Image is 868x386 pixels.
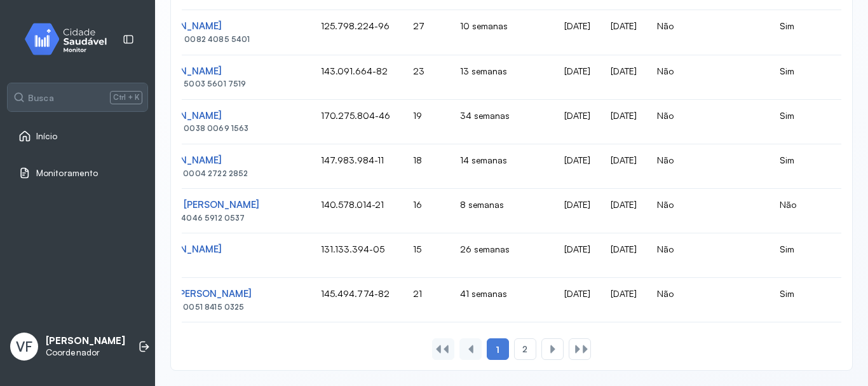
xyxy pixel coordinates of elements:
[600,189,647,233] td: [DATE]
[146,65,301,78] div: [PERSON_NAME]
[647,278,770,322] td: Não
[146,35,301,44] div: CNS: 700 0082 4085 5401
[600,55,647,100] td: [DATE]
[450,233,554,278] td: 26 semanas
[311,100,403,144] td: 170.275.804-46
[647,100,770,144] td: Não
[46,347,125,358] p: Coordenador
[554,233,600,278] td: [DATE]
[311,278,403,322] td: 145.494.774-82
[554,189,600,233] td: [DATE]
[18,167,137,179] a: Monitoramento
[13,20,128,58] img: monitor.svg
[600,278,647,322] td: [DATE]
[403,10,450,55] td: 27
[554,55,600,100] td: [DATE]
[403,144,450,189] td: 18
[146,110,301,122] div: [PERSON_NAME]
[146,244,301,256] div: [PERSON_NAME]
[450,278,554,322] td: 41 semanas
[403,233,450,278] td: 15
[146,199,301,211] div: Yasmim [PERSON_NAME]
[554,10,600,55] td: [DATE]
[403,189,450,233] td: 16
[522,344,527,355] span: 2
[450,10,554,55] td: 10 semanas
[36,168,98,179] span: Monitoramento
[450,144,554,189] td: 14 semanas
[146,124,301,133] div: CNS: 704 0038 0069 1563
[146,155,301,167] div: [PERSON_NAME]
[450,100,554,144] td: 34 semanas
[403,100,450,144] td: 19
[496,344,499,355] span: 1
[450,189,554,233] td: 8 semanas
[647,144,770,189] td: Não
[36,131,58,142] span: Início
[600,233,647,278] td: [DATE]
[18,130,137,142] a: Início
[403,55,450,100] td: 23
[647,10,770,55] td: Não
[311,189,403,233] td: 140.578.014-21
[600,100,647,144] td: [DATE]
[16,338,32,355] span: VF
[146,169,301,178] div: CNS: 898 0004 2722 2852
[146,20,301,32] div: [PERSON_NAME]
[146,258,301,267] div: CNS: --
[554,144,600,189] td: [DATE]
[46,335,125,347] p: [PERSON_NAME]
[647,55,770,100] td: Não
[647,189,770,233] td: Não
[311,144,403,189] td: 147.983.984-11
[146,303,301,312] div: CNS: 898 0051 8415 0325
[28,92,54,104] span: Busca
[311,55,403,100] td: 143.091.664-82
[600,144,647,189] td: [DATE]
[146,214,301,223] div: CNS: 701 4046 5912 0537
[110,91,142,104] span: Ctrl + K
[311,233,403,278] td: 131.133.394-05
[554,100,600,144] td: [DATE]
[146,288,301,300] div: [DATE][PERSON_NAME]
[146,79,301,88] div: CNS: 704 5003 5601 7519
[554,278,600,322] td: [DATE]
[600,10,647,55] td: [DATE]
[403,278,450,322] td: 21
[647,233,770,278] td: Não
[450,55,554,100] td: 13 semanas
[311,10,403,55] td: 125.798.224-96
